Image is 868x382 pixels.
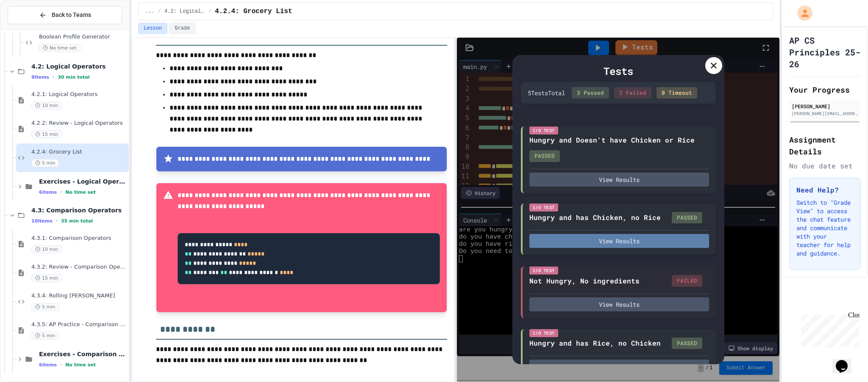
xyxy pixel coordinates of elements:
div: FAILED [672,275,702,287]
span: 6 items [39,362,57,368]
span: 4.3: Comparison Operators [31,206,127,214]
button: View Results [529,297,709,311]
h1: AP CS Principles 25-26 [789,34,860,70]
span: 10 min [31,102,62,110]
span: 4.2: Logical Operators [164,8,205,15]
div: Hungry and Doesn't have Chicken or Rice [529,135,695,145]
div: 2 Failed [614,87,651,99]
span: 5 min [31,159,59,167]
span: 6 items [39,190,57,195]
div: I/O Test [529,203,558,212]
div: No due date set [789,161,860,171]
span: 4.3.1: Comparison Operators [31,235,127,242]
span: • [53,74,54,80]
div: Hungry and has Chicken, no Rice [529,212,661,223]
div: Chat with us now!Close [3,3,58,54]
h2: Your Progress [789,84,860,96]
span: 30 min total [58,74,89,80]
span: 35 min total [61,218,93,224]
button: Back to Teams [8,6,122,24]
div: I/O Test [529,126,558,135]
div: PASSED [672,212,702,224]
span: 4.2.1: Logical Operators [31,91,127,98]
span: 15 min [31,130,62,138]
div: Hungry and has Rice, no Chicken [529,338,661,348]
div: 0 Timeout [657,87,697,99]
span: No time set [65,362,96,368]
div: Tests [521,63,716,79]
div: Not Hungry, No ingredients [529,276,640,286]
iframe: chat widget [798,311,860,347]
div: My Account [788,3,815,23]
span: 4.3.2: Review - Comparison Operators [31,264,127,271]
button: Grade [169,23,195,34]
span: / [158,8,161,15]
div: PASSED [529,150,560,162]
span: 4.2.2: Review - Logical Operators [31,120,127,127]
span: 4.3.5: AP Practice - Comparison Operators [31,321,127,328]
span: • [60,361,62,368]
span: 10 items [31,218,53,224]
div: I/O Test [529,329,558,337]
span: 4.2.4: Grocery List [215,6,292,16]
span: 10 min [31,245,62,253]
span: Back to Teams [52,11,91,19]
div: [PERSON_NAME][EMAIL_ADDRESS][DOMAIN_NAME] [792,110,858,117]
h2: Assignment Details [789,134,860,157]
span: 5 min [31,303,59,311]
span: Exercises - Comparison Operators [39,350,127,358]
span: Exercises - Logical Operators [39,178,127,185]
span: 15 min [31,274,62,282]
span: No time set [65,190,96,195]
div: 5 Test s Total [528,88,565,97]
button: View Results [529,173,709,187]
h3: Need Help? [796,185,853,195]
p: Switch to "Grade View" to access the chat feature and communicate with your teacher for help and ... [796,198,853,258]
div: [PERSON_NAME] [792,102,858,110]
span: 5 min [31,332,59,340]
button: View Results [529,234,709,248]
iframe: chat widget [832,348,860,374]
span: • [60,189,62,195]
button: Lesson [138,23,167,34]
div: PASSED [672,338,702,349]
div: I/O Test [529,267,558,275]
span: 4.2: Logical Operators [31,63,127,70]
span: ... [145,8,155,15]
span: Boolean Profile Generator [39,33,127,41]
span: No time set [39,44,81,52]
span: • [56,217,58,224]
div: 3 Passed [572,87,609,99]
span: 4.3.4: Rolling [PERSON_NAME] [31,292,127,300]
span: 9 items [31,74,49,80]
span: 4.2.4: Grocery List [31,148,127,156]
span: / [209,8,211,15]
